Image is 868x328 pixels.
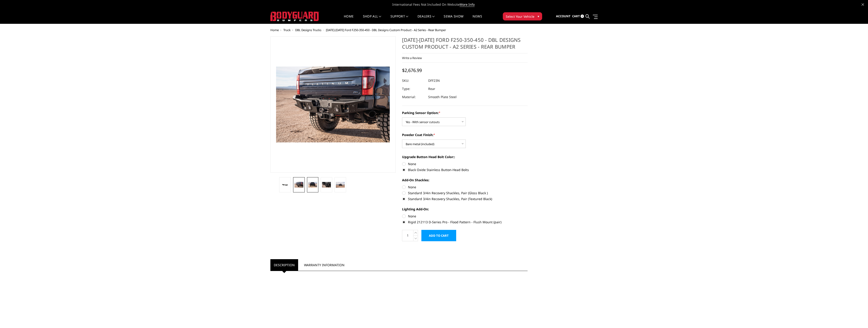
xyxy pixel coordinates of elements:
[402,85,425,93] dt: Type:
[294,182,303,188] img: 2023-2025 Ford F250-350-450 - DBL Designs Custom Product - A2 Series - Rear Bumper
[402,214,528,219] label: None
[444,15,463,24] a: SEMA Show
[402,191,528,195] label: Standard 3/4in Recovery Shackles, Pair (Gloss Black )
[308,182,317,188] img: 2023-2025 Ford F250-350-450 - DBL Designs Custom Product - A2 Series - Rear Bumper
[402,110,528,115] label: Parking Sensor Option:
[402,167,528,172] label: Black Oxide Stainless Button-Head Bolts
[390,15,408,24] a: Support
[344,15,354,24] a: Home
[428,85,435,93] dd: Rear
[402,178,528,182] label: Add-On Shackles:
[460,2,475,7] a: More Info
[322,182,331,188] img: 2023-2025 Ford F250-350-450 - DBL Designs Custom Product - A2 Series - Rear Bumper
[538,14,539,19] span: ▾
[556,10,571,22] a: Account
[363,15,381,24] a: shop all
[402,154,528,159] label: Upgrade Button Head Bolt Color::
[421,230,456,241] input: Add to Cart
[270,28,279,32] a: Home
[336,182,345,188] img: 2023-2025 Ford F250-350-450 - DBL Designs Custom Product - A2 Series - Rear Bumper
[402,162,528,166] label: None
[402,77,425,85] dt: SKU:
[402,196,528,201] label: Standard 3/4in Recovery Shackles, Pair (Textured Black)
[402,220,528,224] label: Rigid 212113 D-Series Pro - Flood Pattern - Flush Mount (pair)
[402,36,528,53] h1: [DATE]-[DATE] Ford F250-350-450 - DBL Designs Custom Product - A2 Series - Rear Bumper
[506,14,534,19] span: Select Your Vehicle
[270,12,319,21] img: BODYGUARD BUMPERS
[503,12,542,20] button: Select Your Vehicle
[402,185,528,189] label: None
[295,28,321,32] a: DBL Designs Trucks
[283,28,291,32] a: Truck
[845,306,868,328] iframe: Chat Widget
[428,93,457,101] dd: Smooth Plate Steel
[418,15,435,24] a: Dealers
[556,14,571,18] span: Account
[402,56,422,60] a: Write a Review
[326,28,446,32] span: [DATE]-[DATE] Ford F250-350-450 - DBL Designs Custom Product - A2 Series - Rear Bumper
[402,207,528,211] label: Lighting Add-On:
[270,259,298,271] a: Description
[301,259,348,271] a: Warranty Information
[281,183,289,187] img: 2023-2025 Ford F250-350-450 - DBL Designs Custom Product - A2 Series - Rear Bumper
[402,93,425,101] dt: Material:
[581,15,584,18] span: 0
[572,10,584,22] a: Cart 0
[428,77,440,85] dd: DFF23N
[402,67,422,73] span: $2,676.99
[270,36,396,173] a: 2023-2025 Ford F250-350-450 - DBL Designs Custom Product - A2 Series - Rear Bumper
[402,132,528,137] label: Powder Coat Finish:
[473,15,482,24] a: News
[572,14,580,18] span: Cart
